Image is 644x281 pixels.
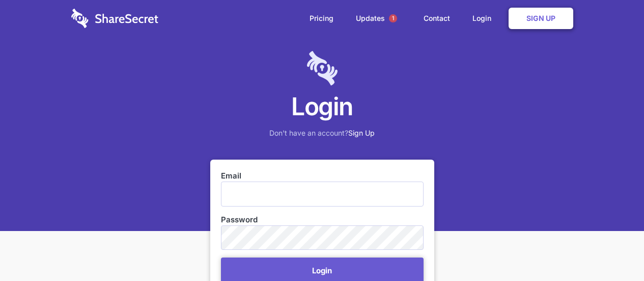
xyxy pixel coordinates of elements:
span: 1 [389,14,397,22]
img: logo-wordmark-white-trans-d4663122ce5f474addd5e946df7df03e33cb6a1c49d2221995e7729f52c070b2.svg [71,9,158,28]
img: logo-lt-purple-60x68@2x-c671a683ea72a1d466fb5d642181eefbee81c4e10ba9aed56c8e1d7e762e8086.png [307,51,338,86]
a: Pricing [299,3,344,34]
label: Email [221,170,424,182]
a: Login [462,3,507,34]
a: Sign Up [348,129,375,137]
a: Sign Up [509,8,573,29]
label: Password [221,214,424,225]
a: Contact [413,3,460,34]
